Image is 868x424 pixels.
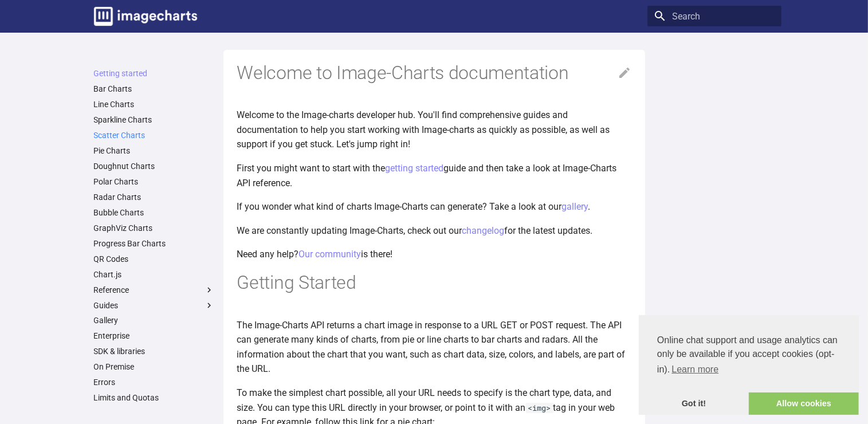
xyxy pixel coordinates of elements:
[639,315,859,415] div: cookieconsent
[749,392,859,415] a: allow cookies
[94,238,214,249] a: Progress Bar Charts
[386,163,444,174] a: getting started
[94,161,214,171] a: Doughnut Charts
[94,146,214,156] a: Pie Charts
[94,223,214,233] a: GraphViz Charts
[299,249,362,260] a: Our community
[94,362,214,372] a: On Premise
[94,84,214,94] a: Bar Charts
[94,254,214,264] a: QR Codes
[639,392,749,415] a: dismiss cookie message
[94,269,214,280] a: Chart.js
[94,392,214,403] a: Limits and Quotas
[94,192,214,202] a: Radar Charts
[94,115,214,125] a: Sparkline Charts
[94,331,214,341] a: Enterprise
[657,333,840,378] span: Online chat support and usage analytics can only be available if you accept cookies (opt-in).
[94,346,214,356] a: SDK & libraries
[94,285,214,295] label: Reference
[94,377,214,387] a: Errors
[237,199,631,214] p: If you wonder what kind of charts Image-Charts can generate? Take a look at our .
[237,108,631,152] p: Welcome to the Image-charts developer hub. You'll find comprehensive guides and documentation to ...
[462,225,505,236] a: changelog
[237,161,631,190] p: First you might want to start with the guide and then take a look at Image-Charts API reference.
[237,318,631,376] p: The Image-Charts API returns a chart image in response to a URL GET or POST request. The API can ...
[94,315,214,325] a: Gallery
[94,68,214,78] a: Getting started
[670,361,720,378] a: learn more about cookies
[94,99,214,109] a: Line Charts
[94,207,214,218] a: Bubble Charts
[526,403,553,413] code: <img>
[237,271,631,295] h1: Getting Started
[647,6,781,26] input: Search
[237,61,631,85] h1: Welcome to Image-Charts documentation
[237,223,631,238] p: We are constantly updating Image-Charts, check out our for the latest updates.
[94,7,197,26] img: logo
[94,408,214,418] a: Status Page
[94,300,214,311] label: Guides
[89,2,202,30] a: Image-Charts documentation
[94,176,214,187] a: Polar Charts
[237,247,631,262] p: Need any help? is there!
[562,201,588,212] a: gallery
[94,130,214,140] a: Scatter Charts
